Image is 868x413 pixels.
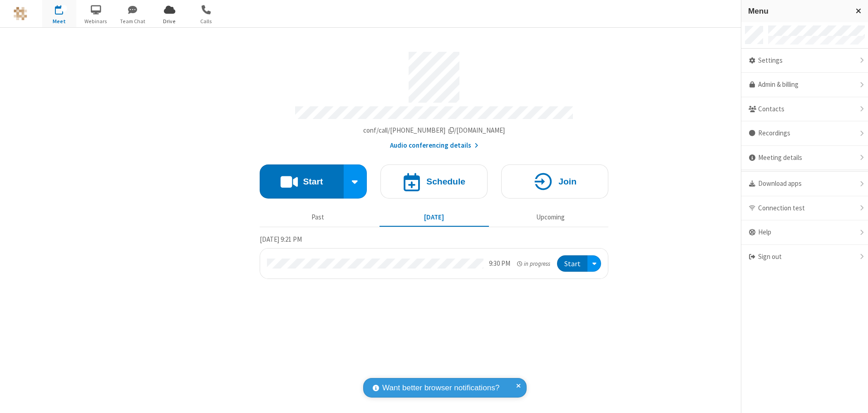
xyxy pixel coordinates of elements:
h3: Menu [748,7,848,15]
h4: Schedule [426,177,465,186]
div: Recordings [741,121,868,146]
h4: Join [558,177,577,186]
img: QA Selenium DO NOT DELETE OR CHANGE [14,7,27,20]
section: Today's Meetings [260,234,608,279]
span: Webinars [79,17,113,25]
h4: Start [303,177,323,186]
button: Copy my meeting room linkCopy my meeting room link [363,125,505,136]
div: Start conference options [344,164,367,199]
button: Audio conferencing details [390,140,478,151]
button: Past [263,209,373,226]
span: Calls [189,17,223,25]
div: Meeting details [741,146,868,170]
span: [DATE] 9:21 PM [260,235,302,244]
span: Copy my meeting room link [363,126,505,134]
a: Admin & billing [741,73,868,97]
button: Join [501,164,608,199]
div: 9:30 PM [489,259,510,269]
button: Start [557,255,587,272]
section: Account details [260,45,608,151]
span: Want better browser notifications? [382,382,499,394]
div: 1 [61,5,67,12]
em: in progress [517,259,550,268]
button: [DATE] [380,209,489,226]
div: Contacts [741,97,868,122]
div: Settings [741,49,868,73]
span: Team Chat [116,17,150,25]
div: Connection test [741,196,868,221]
button: Upcoming [496,209,605,226]
button: Start [260,164,344,199]
div: Download apps [741,172,868,196]
button: Schedule [380,164,488,199]
div: Sign out [741,245,868,269]
span: Drive [153,17,187,25]
div: Help [741,220,868,245]
span: Meet [42,17,76,25]
div: Open menu [587,255,601,272]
